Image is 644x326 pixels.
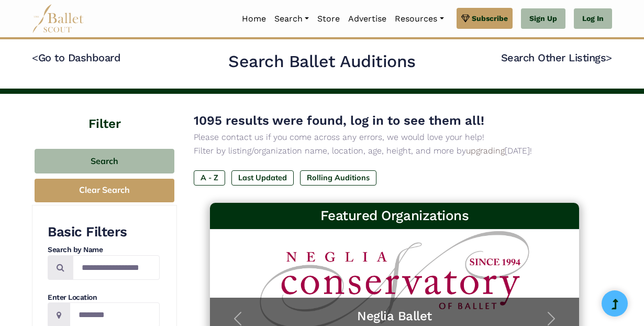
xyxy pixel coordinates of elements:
[32,51,120,64] a: <Go to Dashboard
[472,13,508,24] span: Subscribe
[218,207,571,225] h3: Featured Organizations
[220,308,569,324] a: Neglia Ballet
[457,8,513,29] a: Subscribe
[574,8,612,29] a: Log In
[521,8,565,29] a: Sign Up
[466,146,505,156] a: upgrading
[194,170,225,185] label: A - Z
[194,144,595,158] p: Filter by listing/organization name, location, age, height, and more by [DATE]!
[32,51,38,64] code: <
[194,131,595,144] p: Please contact us if you come across any errors, we would love your help!
[300,170,376,185] label: Rolling Auditions
[35,179,174,202] button: Clear Search
[194,113,484,128] span: 1095 results were found, log in to see them all!
[461,13,470,24] img: gem.svg
[270,8,313,30] a: Search
[48,292,160,303] h4: Enter Location
[606,51,612,64] code: >
[48,245,160,255] h4: Search by Name
[231,170,294,185] label: Last Updated
[313,8,344,30] a: Store
[344,8,391,30] a: Advertise
[73,255,160,280] input: Search by names...
[501,51,612,64] a: Search Other Listings>
[228,51,416,73] h2: Search Ballet Auditions
[32,94,177,133] h4: Filter
[35,149,174,173] button: Search
[48,223,160,241] h3: Basic Filters
[238,8,270,30] a: Home
[391,8,448,30] a: Resources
